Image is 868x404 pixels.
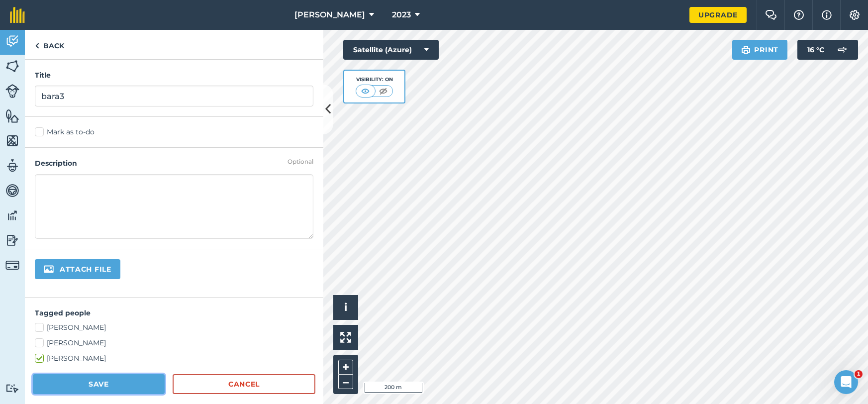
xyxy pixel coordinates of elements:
[359,86,372,96] img: svg+xml;base64,PHN2ZyB4bWxucz0iaHR0cDovL3d3dy53My5vcmcvMjAwMC9zdmciIHdpZHRoPSI1MCIgaGVpZ2h0PSI0MC...
[344,301,347,313] span: i
[173,374,315,394] a: Cancel
[832,40,852,60] img: svg+xml;base64,PD94bWwgdmVyc2lvbj0iMS4wIiBlbmNvZGluZz0idXRmLTgiPz4KPCEtLSBHZW5lcmF0b3I6IEFkb2JlIE...
[807,40,824,60] span: 16 ° C
[732,40,788,60] button: Print
[35,322,313,333] label: [PERSON_NAME]
[5,34,19,49] img: svg+xml;base64,PD94bWwgdmVyc2lvbj0iMS4wIiBlbmNvZGluZz0idXRmLTgiPz4KPCEtLSBHZW5lcmF0b3I6IEFkb2JlIE...
[33,374,165,394] button: Save
[343,40,439,60] button: Satellite (Azure)
[35,70,313,81] h4: Title
[294,9,365,21] span: [PERSON_NAME]
[5,233,19,248] img: svg+xml;base64,PD94bWwgdmVyc2lvbj0iMS4wIiBlbmNvZGluZz0idXRmLTgiPz4KPCEtLSBHZW5lcmF0b3I6IEFkb2JlIE...
[5,59,19,74] img: svg+xml;base64,PHN2ZyB4bWxucz0iaHR0cDovL3d3dy53My5vcmcvMjAwMC9zdmciIHdpZHRoPSI1NiIgaGVpZ2h0PSI2MC...
[797,40,858,60] button: 16 °C
[338,360,353,375] button: +
[35,127,313,137] label: Mark as to-do
[35,338,313,348] label: [PERSON_NAME]
[338,375,353,389] button: –
[5,108,19,123] img: svg+xml;base64,PHN2ZyB4bWxucz0iaHR0cDovL3d3dy53My5vcmcvMjAwMC9zdmciIHdpZHRoPSI1NiIgaGVpZ2h0PSI2MC...
[741,44,751,56] img: svg+xml;base64,PHN2ZyB4bWxucz0iaHR0cDovL3d3dy53My5vcmcvMjAwMC9zdmciIHdpZHRoPSIxOSIgaGVpZ2h0PSIyNC...
[10,7,25,23] img: fieldmargin Logo
[5,208,19,223] img: svg+xml;base64,PD94bWwgdmVyc2lvbj0iMS4wIiBlbmNvZGluZz0idXRmLTgiPz4KPCEtLSBHZW5lcmF0b3I6IEFkb2JlIE...
[356,76,393,84] div: Visibility: On
[5,384,19,393] img: svg+xml;base64,PD94bWwgdmVyc2lvbj0iMS4wIiBlbmNvZGluZz0idXRmLTgiPz4KPCEtLSBHZW5lcmF0b3I6IEFkb2JlIE...
[855,370,863,378] span: 1
[35,158,313,169] h4: Description
[5,158,19,173] img: svg+xml;base64,PD94bWwgdmVyc2lvbj0iMS4wIiBlbmNvZGluZz0idXRmLTgiPz4KPCEtLSBHZW5lcmF0b3I6IEFkb2JlIE...
[377,86,389,96] img: svg+xml;base64,PHN2ZyB4bWxucz0iaHR0cDovL3d3dy53My5vcmcvMjAwMC9zdmciIHdpZHRoPSI1MCIgaGVpZ2h0PSI0MC...
[689,7,747,23] a: Upgrade
[35,353,313,364] label: [PERSON_NAME]
[288,158,313,166] div: Optional
[822,9,832,21] img: svg+xml;base64,PHN2ZyB4bWxucz0iaHR0cDovL3d3dy53My5vcmcvMjAwMC9zdmciIHdpZHRoPSIxNyIgaGVpZ2h0PSIxNy...
[333,295,358,320] button: i
[5,133,19,148] img: svg+xml;base64,PHN2ZyB4bWxucz0iaHR0cDovL3d3dy53My5vcmcvMjAwMC9zdmciIHdpZHRoPSI1NiIgaGVpZ2h0PSI2MC...
[35,307,313,318] h4: Tagged people
[5,84,19,98] img: svg+xml;base64,PD94bWwgdmVyc2lvbj0iMS4wIiBlbmNvZGluZz0idXRmLTgiPz4KPCEtLSBHZW5lcmF0b3I6IEFkb2JlIE...
[793,10,805,20] img: A question mark icon
[765,10,777,20] img: Two speech bubbles overlapping with the left bubble in the forefront
[340,332,351,343] img: Four arrows, one pointing top left, one top right, one bottom right and the last bottom left
[392,9,411,21] span: 2023
[25,30,74,59] a: Back
[5,183,19,198] img: svg+xml;base64,PD94bWwgdmVyc2lvbj0iMS4wIiBlbmNvZGluZz0idXRmLTgiPz4KPCEtLSBHZW5lcmF0b3I6IEFkb2JlIE...
[849,10,861,20] img: A cog icon
[35,40,39,52] img: svg+xml;base64,PHN2ZyB4bWxucz0iaHR0cDovL3d3dy53My5vcmcvMjAwMC9zdmciIHdpZHRoPSI5IiBoZWlnaHQ9IjI0Ii...
[834,370,858,394] iframe: Intercom live chat
[5,258,19,272] img: svg+xml;base64,PD94bWwgdmVyc2lvbj0iMS4wIiBlbmNvZGluZz0idXRmLTgiPz4KPCEtLSBHZW5lcmF0b3I6IEFkb2JlIE...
